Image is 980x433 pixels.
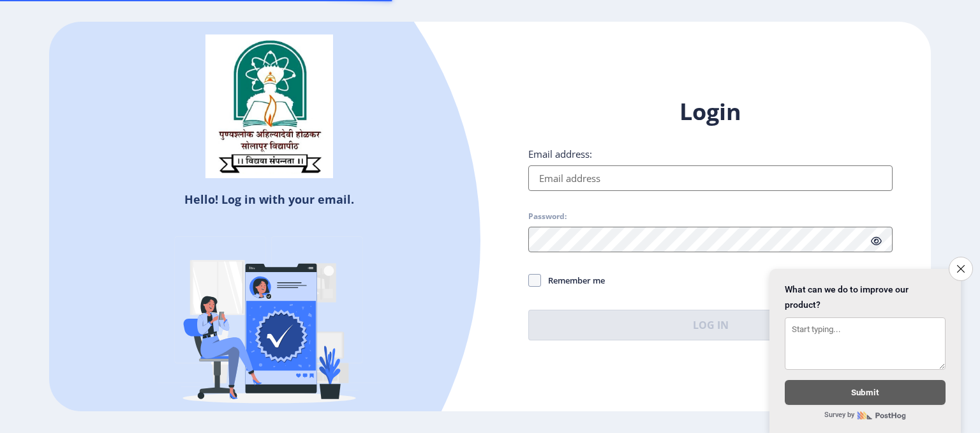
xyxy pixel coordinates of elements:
[528,165,893,191] input: Email address
[528,96,893,127] h1: Login
[528,310,893,340] button: Log In
[528,211,567,222] label: Password:
[541,273,605,288] span: Remember me
[528,148,592,160] label: Email address:
[205,34,333,179] img: sulogo.png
